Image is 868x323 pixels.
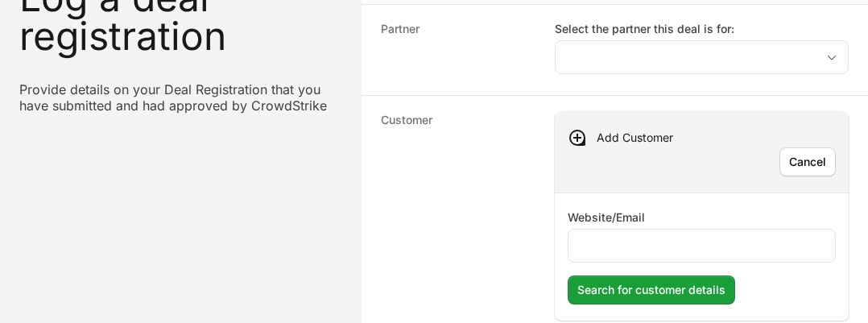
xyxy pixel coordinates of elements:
[816,41,848,73] div: Open
[568,275,735,304] button: Search for customer details
[555,21,849,37] label: Select the partner this deal is for:
[779,147,836,176] button: Cancel
[597,130,673,146] p: Add Customer
[19,81,342,114] p: Provide details on your Deal Registration that you have submitted and had approved by CrowdStrike
[577,280,725,300] span: Search for customer details
[381,112,535,321] dt: Customer
[381,21,535,79] dt: Partner
[568,209,645,226] label: Website/Email
[789,152,826,172] span: Cancel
